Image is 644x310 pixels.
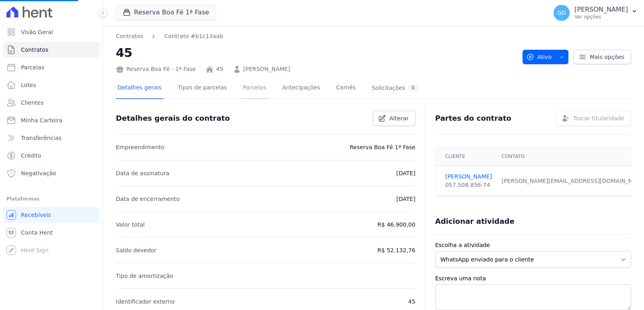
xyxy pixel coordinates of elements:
span: Negativação [21,169,56,177]
a: [PERSON_NAME] [243,65,290,73]
p: Tipo de amortização [116,271,173,281]
div: Reserva Boa Fé - 1ª Fase [116,65,196,73]
p: R$ 46.900,00 [377,220,415,229]
a: Lotes [3,77,99,93]
div: Plataformas [6,194,96,204]
button: GD [PERSON_NAME] Ver opções [547,2,644,24]
span: Minha Carteira [21,116,62,124]
label: Escolha a atividade [435,241,631,249]
span: Visão Geral [21,28,53,36]
a: Negativação [3,165,99,181]
p: Identificador externo [116,297,175,306]
h3: Partes do contrato [435,113,512,123]
a: Clientes [3,95,99,111]
span: Contratos [21,46,48,54]
th: Cliente [436,147,497,166]
span: Alterar [389,114,409,122]
span: Parcelas [21,63,44,71]
span: Recebíveis [21,211,51,219]
h3: Adicionar atividade [435,217,514,226]
a: Crédito [3,148,99,164]
p: Data de encerramento [116,194,180,204]
a: Carnês [334,78,357,99]
a: Solicitações0 [370,78,420,99]
a: Recebíveis [3,207,99,223]
button: Reserva Boa Fé 1ª Fase [116,5,216,20]
p: [DATE] [396,194,415,204]
a: Conta Hent [3,225,99,241]
p: [PERSON_NAME] [574,6,628,14]
p: Empreendimento [116,142,165,152]
p: R$ 52.132,76 [377,245,415,255]
a: 45 [216,65,223,73]
a: Mais opções [573,50,631,64]
a: Contratos [116,32,143,41]
label: Escreva uma nota [435,274,631,283]
div: 057.508.856-74 [445,181,492,189]
p: 45 [408,297,416,306]
span: Transferências [21,134,62,142]
p: Saldo devedor [116,245,156,255]
p: [DATE] [396,168,415,178]
a: Visão Geral [3,24,99,40]
span: Ativo [526,50,552,64]
a: Contrato #b1c13aab [164,32,223,41]
span: Clientes [21,99,43,107]
a: Contratos [3,42,99,58]
p: Valor total [116,220,145,229]
a: Parcelas [3,59,99,75]
a: Detalhes gerais [116,78,163,99]
span: Crédito [21,152,41,160]
span: Mais opções [590,53,624,61]
button: Ativo [523,50,569,64]
a: [PERSON_NAME] [445,172,492,181]
nav: Breadcrumb [116,32,223,41]
a: Antecipações [281,78,322,99]
a: Minha Carteira [3,112,99,128]
div: 0 [408,84,418,92]
a: Alterar [373,111,416,126]
a: Tipos de parcelas [176,78,228,99]
p: Ver opções [574,14,628,20]
span: Lotes [21,81,36,89]
h3: Detalhes gerais do contrato [116,113,230,123]
a: Parcelas [241,78,268,99]
span: GD [557,10,566,16]
p: Data de assinatura [116,168,169,178]
a: Transferências [3,130,99,146]
p: Reserva Boa Fé 1ª Fase [350,142,415,152]
div: Solicitações [372,84,418,92]
span: Conta Hent [21,229,53,237]
nav: Breadcrumb [116,32,516,41]
h2: 45 [116,44,516,62]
